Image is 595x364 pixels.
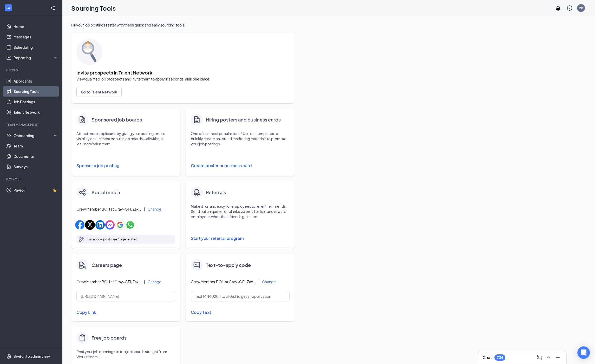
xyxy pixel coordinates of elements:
[555,354,561,361] svg: Minimize
[91,116,142,123] h4: Sponsored job boards
[14,76,58,86] a: Applicants
[79,261,86,269] img: careers
[75,220,84,230] img: facebookIcon
[6,177,57,181] div: Payroll
[191,131,290,146] p: One of our most popular tools! Use our templates to quickly create on-brand marketing materials t...
[115,220,125,230] img: googleIcon
[14,21,58,32] a: Home
[87,237,138,242] p: Facebook posts are AI-generated
[76,308,175,317] button: Copy Link
[148,280,161,284] button: Change
[191,233,290,244] button: Start your referral program
[579,6,583,10] div: PB
[76,87,122,97] button: Go to Talent Network
[206,189,226,196] h4: Referrals
[258,279,259,285] div: |
[14,354,50,359] div: Switch to admin view
[193,115,201,124] svg: Document
[14,161,58,172] a: Surveys
[14,133,54,138] div: Onboarding
[191,204,290,219] p: Make it fun and easy for employees to refer their friends. Send out unique referral links via ema...
[14,86,58,97] a: Sourcing Tools
[535,353,543,362] button: ComposeMessage
[79,236,85,242] svg: MagicPencil
[95,220,105,230] img: linkedinIcon
[144,206,145,212] div: |
[76,70,290,75] span: Invite prospects in Talent Network
[148,207,161,211] button: Change
[577,346,590,359] div: Open Intercom Messenger
[545,354,552,361] svg: ChevronUp
[76,39,102,65] img: sourcing-tools
[193,262,200,268] img: text
[126,220,135,230] img: whatsappIcon
[206,261,251,269] h4: Text-to-apply code
[76,131,175,146] p: Attract more applicants by giving your postings more visibility on the most popular job boards—al...
[191,160,290,171] button: Create poster or business card
[76,206,141,212] span: Crew Member BOH at Gray-GFI, Zaxbys
[554,353,562,362] button: Minimize
[78,334,87,342] img: clipboard
[6,133,11,138] svg: UserCheck
[544,353,553,362] button: ChevronUp
[50,5,55,11] svg: Collapse
[91,189,120,196] h4: Social media
[14,32,58,42] a: Messages
[566,5,573,11] svg: QuestionInfo
[71,4,116,12] h1: Sourcing Tools
[91,261,122,269] h4: Careers page
[6,55,11,60] svg: Analysis
[6,354,11,359] svg: Settings
[78,116,87,124] img: clipboard
[191,279,256,284] span: Crew Member BOH at Gray-GFI, Zaxbys
[76,349,175,359] p: Post your job openings to top job boards straight from Workstream.
[6,68,57,72] div: Hiring
[14,55,58,60] div: Reporting
[76,87,290,97] a: Go to Talent Network
[14,42,58,52] a: Scheduling
[497,355,503,360] div: 734
[14,185,58,195] a: PayrollCrown
[191,308,290,317] button: Copy Text
[536,354,542,361] svg: ComposeMessage
[193,188,201,197] img: badge
[14,141,58,151] a: Team
[482,355,492,360] h3: Chat
[76,160,175,171] button: Sponsor a job posting
[6,123,57,127] div: Team Management
[144,279,145,285] div: |
[206,116,281,123] h4: Hiring posters and business cards
[85,220,95,230] img: xIcon
[71,22,295,28] div: Fill your job postings faster with these quick and easy sourcing tools.
[6,5,11,10] svg: WorkstreamLogo
[105,220,115,230] img: facebookMessengerIcon
[14,97,58,107] a: Job Postings
[79,189,86,196] img: share
[14,107,58,117] a: Talent Network
[555,5,561,11] svg: Notifications
[262,280,276,284] button: Change
[91,334,127,341] h4: Free job boards
[76,279,141,284] span: Crew Member BOH at Gray-GFI, Zaxbys
[14,151,58,161] a: Documents
[76,76,290,82] span: View qualified job prospects and invite them to apply in seconds, all in one place.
